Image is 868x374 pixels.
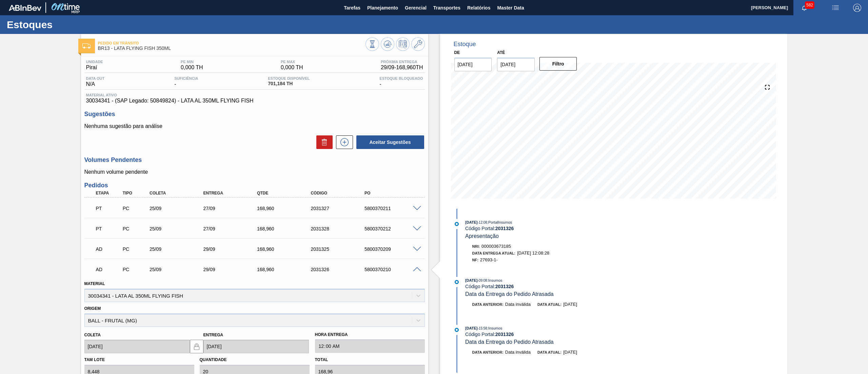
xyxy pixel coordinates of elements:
[98,41,366,45] span: Pedido em Trânsito
[363,206,424,211] div: 5800370211
[381,60,423,64] span: Próxima Entrega
[353,135,425,150] div: Aceitar Sugestões
[84,281,105,286] label: Material
[379,76,423,80] span: Estoque Bloqueado
[255,226,317,231] div: 168,960
[495,226,514,231] strong: 2031326
[517,250,549,256] span: [DATE] 12:08:28
[84,111,425,118] h3: Sugestões
[472,258,478,262] span: NF:
[174,76,198,80] span: Suficiência
[367,4,398,12] span: Planejamento
[309,267,370,272] div: 2031326
[356,135,424,149] button: Aceitar Sugestões
[255,191,317,195] div: Qtde
[86,93,423,97] span: Material ativo
[315,330,425,340] label: Hora Entrega
[201,191,263,195] div: Entrega
[94,191,123,195] div: Etapa
[84,76,106,87] div: N/A
[505,350,531,355] span: Data inválida
[537,302,561,306] span: Data atual:
[480,257,498,262] span: 27693-1-
[121,206,150,211] div: Pedido de Compra
[465,278,477,282] span: [DATE]
[381,64,423,71] span: 29/09 - 168,960 TH
[96,267,122,272] p: AD
[255,267,317,272] div: 168,960
[255,246,317,252] div: 168,960
[121,226,150,231] div: Pedido de Compra
[121,246,150,252] div: Pedido de Compra
[148,226,209,231] div: 25/09/2025
[396,37,410,51] button: Programar Estoque
[82,43,91,49] img: Ícone
[363,246,424,252] div: 5800370209
[94,201,123,216] div: Pedido em Trânsito
[465,291,554,297] span: Data da Entrega do Pedido Atrasada
[455,280,459,284] img: atual
[201,226,263,231] div: 27/09/2025
[203,340,309,353] input: dd/mm/yyyy
[315,357,328,362] label: Total
[181,64,203,71] span: 0,000 TH
[86,60,103,64] span: Unidade
[455,222,459,226] img: atual
[84,333,101,337] label: Coleta
[84,156,425,164] h3: Volumes Pendentes
[7,21,127,29] h1: Estoques
[363,267,424,272] div: 5800370210
[309,226,370,231] div: 2031328
[563,302,577,307] span: [DATE]
[381,37,394,51] button: Atualizar Gráfico
[497,4,524,12] span: Master Data
[853,4,861,12] img: Logout
[96,246,122,252] p: AD
[200,357,227,362] label: Quantidade
[472,302,504,306] span: Data anterior:
[465,332,626,337] div: Código Portal:
[411,37,425,51] button: Ir ao Master Data / Geral
[478,279,487,282] span: - 09:08
[268,81,310,86] span: 701,184 TH
[203,333,223,337] label: Entrega
[94,221,123,236] div: Pedido em Trânsito
[121,191,150,195] div: Tipo
[201,206,263,211] div: 27/09/2025
[454,58,492,71] input: dd/mm/yyyy
[487,220,512,224] span: : PortalInsumos
[84,357,105,362] label: Tam lote
[281,60,303,64] span: PE MAX
[465,284,626,289] div: Código Portal:
[497,50,505,55] label: Até
[313,135,333,149] div: Excluir Sugestões
[478,326,487,330] span: - 15:58
[193,342,201,351] img: locked
[268,76,310,80] span: Estoque Disponível
[94,262,123,277] div: Aguardando Descarga
[98,46,366,51] span: BR13 - LATA FLYING FISH 350ML
[86,64,103,71] span: Piraí
[96,206,122,211] p: PT
[487,278,502,282] span: : Insumos
[454,50,460,55] label: De
[84,340,190,353] input: dd/mm/yyyy
[173,76,200,87] div: -
[465,339,554,345] span: Data da Entrega do Pedido Atrasada
[472,350,504,354] span: Data anterior:
[309,191,370,195] div: Código
[495,284,514,289] strong: 2031326
[539,57,577,71] button: Filtro
[84,182,425,189] h3: Pedidos
[84,169,425,175] p: Nenhum volume pendente
[181,60,203,64] span: PE MIN
[481,244,511,249] span: 000003673185
[86,98,423,104] span: 30034341 - (SAP Legado: 50849824) - LATA AL 350ML FLYING FISH
[378,76,425,87] div: -
[366,37,379,51] button: Visão Geral dos Estoques
[201,267,263,272] div: 29/09/2025
[505,302,531,307] span: Data inválida
[309,246,370,252] div: 2031325
[433,4,460,12] span: Transportes
[255,206,317,211] div: 168,960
